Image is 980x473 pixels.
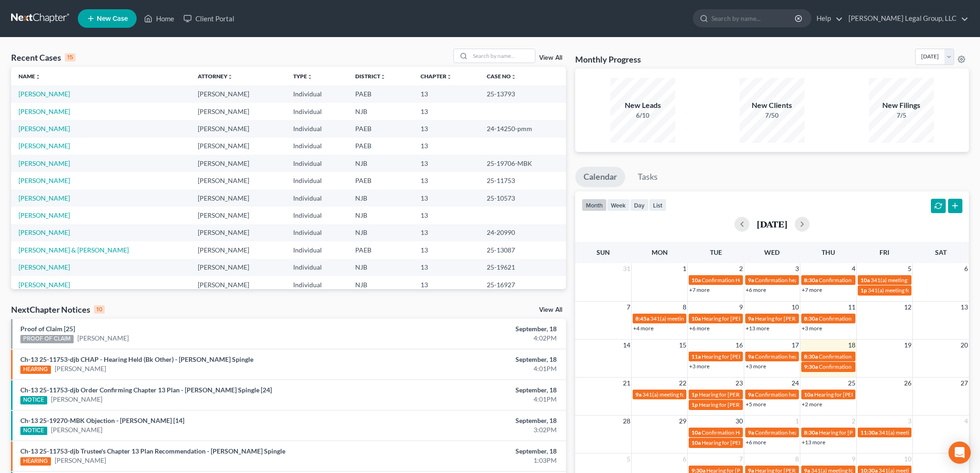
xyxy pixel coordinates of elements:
div: September, 18 [384,385,557,395]
span: 5 [626,454,631,465]
a: +13 more [802,439,825,446]
span: 8 [682,302,687,313]
a: +7 more [689,286,710,293]
td: Individual [286,189,348,207]
span: Wed [764,248,779,256]
a: [PERSON_NAME] [19,211,70,219]
td: 13 [413,241,479,259]
span: 9a [748,315,754,322]
h3: Monthly Progress [575,54,641,65]
span: 9a [748,353,754,360]
a: [PERSON_NAME] [51,395,102,404]
span: 2 [851,416,856,427]
span: 2 [738,263,744,274]
span: 4 [963,416,969,427]
span: Hearing for [PERSON_NAME] [699,401,771,408]
span: Confirmation hearing for [PERSON_NAME] [819,315,924,322]
a: Client Portal [179,10,239,27]
td: 24-14250-pmm [479,120,566,137]
td: Individual [286,120,348,137]
span: Hearing for [PERSON_NAME] [702,315,774,322]
a: +2 more [802,401,822,408]
span: 7 [626,302,631,313]
span: 29 [678,416,687,427]
span: 11 [847,302,856,313]
div: NextChapter Notices [11,304,105,315]
span: 25 [847,378,856,389]
td: NJB [348,103,413,120]
span: 9a [748,277,754,284]
span: 28 [622,416,631,427]
span: Mon [652,248,668,256]
span: 23 [735,378,744,389]
span: 8:45a [635,315,649,322]
span: 10a [691,315,701,322]
input: Search by name... [470,49,535,63]
a: Proof of Claim [25] [20,325,75,333]
td: 25-11753 [479,172,566,189]
span: 11:30a [861,429,878,436]
a: [PERSON_NAME] [77,334,129,343]
span: Confirmation hearing for [PERSON_NAME] [819,277,924,284]
span: 17 [791,340,800,351]
td: 13 [413,120,479,137]
input: Search by name... [711,10,796,27]
td: [PERSON_NAME] [190,259,285,276]
span: 8 [794,454,800,465]
span: 11a [691,353,701,360]
span: 15 [678,340,687,351]
div: 4:02PM [384,334,557,343]
a: Districtunfold_more [355,73,386,80]
a: Chapterunfold_more [421,73,452,80]
span: 9:30a [804,363,818,370]
a: +5 more [746,401,766,408]
span: Confirmation hearing for [PERSON_NAME] [PERSON_NAME] [819,353,968,360]
span: Confirmation hearing for [PERSON_NAME] [755,353,860,360]
span: Hearing for [PERSON_NAME] [819,429,891,436]
div: 15 [65,53,75,62]
td: 25-19621 [479,259,566,276]
a: [PERSON_NAME] [19,177,70,184]
i: unfold_more [35,74,41,80]
span: 16 [735,340,744,351]
td: 25-10573 [479,189,566,207]
span: Hearing for [PERSON_NAME] [702,439,774,446]
span: 1p [691,391,698,398]
a: Typeunfold_more [293,73,313,80]
span: 26 [903,378,912,389]
span: 9 [851,454,856,465]
td: Individual [286,224,348,241]
a: Home [139,10,179,27]
span: 10a [691,439,701,446]
a: [PERSON_NAME] [55,456,106,465]
div: Open Intercom Messenger [949,441,971,464]
span: 10a [804,391,813,398]
a: [PERSON_NAME] [51,425,102,435]
a: View All [539,55,562,61]
i: unfold_more [511,74,516,80]
span: 9a [748,391,754,398]
span: Fri [879,248,889,256]
span: 3 [794,263,800,274]
button: week [607,199,630,211]
div: September, 18 [384,324,557,334]
a: [PERSON_NAME] [19,281,70,289]
span: Confirmation hearing for [PERSON_NAME] [755,391,860,398]
span: 14 [622,340,631,351]
td: [PERSON_NAME] [190,155,285,172]
a: Tasks [629,167,666,187]
span: Confirmation Hearing for [PERSON_NAME] [819,363,925,370]
div: 10 [94,305,105,314]
td: 13 [413,207,479,224]
td: Individual [286,172,348,189]
span: 1p [691,401,698,408]
td: NJB [348,224,413,241]
div: New Filings [869,100,934,111]
div: HEARING [20,366,51,374]
div: September, 18 [384,447,557,456]
td: 13 [413,224,479,241]
span: 22 [678,378,687,389]
span: 341(a) meeting for [PERSON_NAME] [650,315,740,322]
div: NOTICE [20,427,47,435]
td: 13 [413,259,479,276]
